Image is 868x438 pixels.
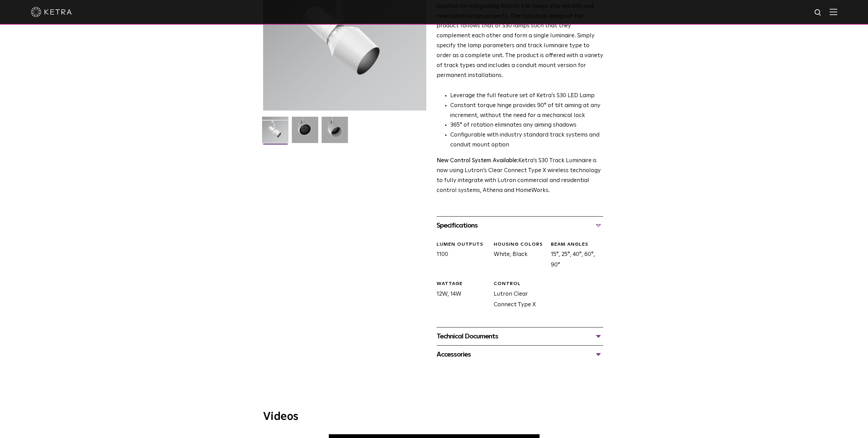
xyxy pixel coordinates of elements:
[322,117,348,148] img: 9e3d97bd0cf938513d6e
[450,130,603,150] li: Configurable with industry standard track systems and conduit mount option
[450,91,603,101] li: Leverage the full feature set of Ketra’s S30 LED Lamp
[262,117,288,148] img: S30-Track-Luminaire-2021-Web-Square
[437,156,603,196] p: Ketra’s S30 Track Luminaire is now using Lutron’s Clear Connect Type X wireless technology to ful...
[437,158,518,164] strong: New Control System Available:
[437,220,603,231] div: Specifications
[489,281,546,310] div: Lutron Clear Connect Type X
[551,241,603,248] div: BEAM ANGLES
[292,117,318,148] img: 3b1b0dc7630e9da69e6b
[437,331,603,342] div: Technical Documents
[546,241,603,271] div: 15°, 25°, 40°, 60°, 90°
[437,241,489,248] div: LUMEN OUTPUTS
[450,101,603,121] li: Constant torque hinge provides 90° of tilt aiming at any increment, without the need for a mechan...
[31,7,72,17] img: ketra-logo-2019-white
[437,349,603,360] div: Accessories
[494,241,546,248] div: HOUSING COLORS
[489,241,546,271] div: White, Black
[431,281,489,310] div: 12W, 14W
[450,120,603,130] li: 365° of rotation eliminates any aiming shadows
[830,9,837,15] img: Hamburger%20Nav.svg
[494,281,546,287] div: CONTROL
[814,9,822,17] img: search icon
[437,281,489,287] div: WATTAGE
[431,241,489,271] div: 1100
[263,411,605,422] h3: Videos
